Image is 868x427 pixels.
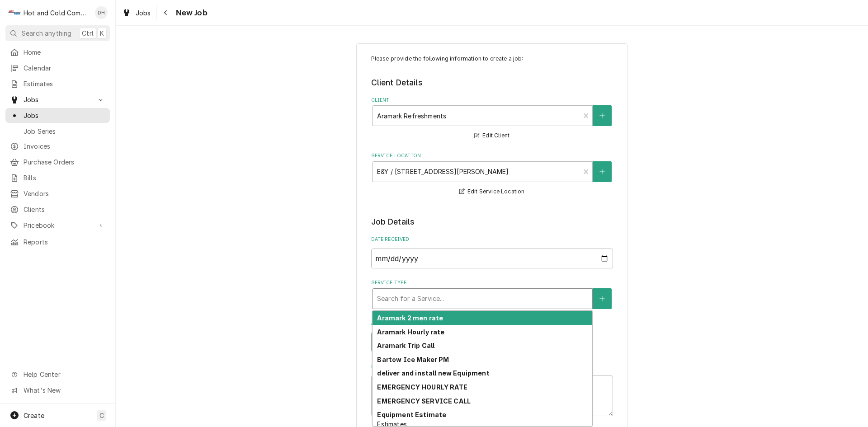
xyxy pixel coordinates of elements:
[377,397,471,405] strong: EMERGENCY SERVICE CALL
[24,157,105,167] span: Purchase Orders
[24,189,105,198] span: Vendors
[24,385,104,395] span: What's New
[8,6,21,19] div: H
[371,363,613,416] div: Reason For Call
[371,320,613,352] div: Job Type
[593,288,612,309] button: Create New Service
[377,314,443,322] strong: Aramark 2 men rate
[377,328,444,336] strong: Aramark Hourly rate
[371,152,613,197] div: Service Location
[371,152,613,160] label: Service Location
[473,130,511,141] button: Edit Client
[5,383,110,398] a: Go to What's New
[24,173,105,183] span: Bills
[371,363,613,371] label: Reason For Call
[24,8,90,18] div: Hot and Cold Commercial Kitchens, Inc.
[22,28,71,38] span: Search anything
[173,7,208,19] span: New Job
[5,139,110,154] a: Invoices
[136,8,151,18] span: Jobs
[8,6,21,19] div: Hot and Cold Commercial Kitchens, Inc.'s Avatar
[593,105,612,126] button: Create New Client
[5,202,110,217] a: Clients
[95,6,108,19] div: Daryl Harris's Avatar
[599,296,605,302] svg: Create New Service
[5,186,110,201] a: Vendors
[24,63,105,73] span: Calendar
[5,235,110,249] a: Reports
[5,108,110,123] a: Jobs
[24,95,92,104] span: Jobs
[377,342,434,349] strong: Aramark Trip Call
[82,28,94,38] span: Ctrl
[5,367,110,382] a: Go to Help Center
[24,127,105,136] span: Job Series
[24,79,105,89] span: Estimates
[95,6,108,19] div: DH
[118,5,155,20] a: Jobs
[371,279,613,309] div: Service Type
[371,236,613,243] label: Date Received
[5,170,110,185] a: Bills
[371,249,613,268] input: yyyy-mm-dd
[5,92,110,107] a: Go to Jobs
[5,45,110,60] a: Home
[599,169,605,175] svg: Create New Location
[5,124,110,139] a: Job Series
[371,216,613,228] legend: Job Details
[5,218,110,233] a: Go to Pricebook
[371,55,613,63] p: Please provide the following information to create a job:
[24,141,105,151] span: Invoices
[593,161,612,182] button: Create New Location
[371,77,613,89] legend: Client Details
[159,5,173,20] button: Navigate back
[24,237,105,247] span: Reports
[377,411,446,418] strong: Equipment Estimate
[99,411,104,420] span: C
[24,205,105,214] span: Clients
[371,97,613,141] div: Client
[5,61,110,75] a: Calendar
[377,356,449,363] strong: Bartow Ice Maker PM
[371,97,613,104] label: Client
[5,76,110,91] a: Estimates
[24,412,44,419] span: Create
[5,155,110,169] a: Purchase Orders
[377,383,467,391] strong: EMERGENCY HOURLY RATE
[371,279,613,286] label: Service Type
[24,221,92,230] span: Pricebook
[24,111,105,120] span: Jobs
[24,47,105,57] span: Home
[371,236,613,268] div: Date Received
[377,369,489,377] strong: deliver and install new Equipment
[371,320,613,327] label: Job Type
[100,28,104,38] span: K
[599,113,605,119] svg: Create New Client
[5,25,110,41] button: Search anythingCtrlK
[458,186,526,197] button: Edit Service Location
[24,370,104,379] span: Help Center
